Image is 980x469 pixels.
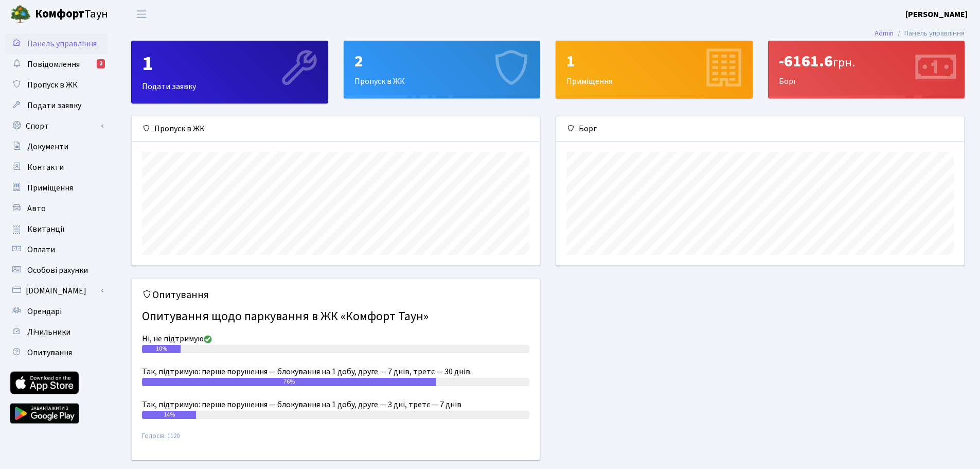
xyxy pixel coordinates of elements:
a: 2Пропуск в ЖК [344,41,541,98]
div: Пропуск в ЖК [132,116,540,142]
button: Переключити навігацію [129,6,154,23]
div: Борг [556,116,964,142]
h4: Опитування щодо паркування в ЖК «Комфорт Таун» [142,305,529,328]
div: Подати заявку [132,41,328,103]
a: 1Приміщення [556,41,753,98]
a: Оплати [5,239,108,260]
div: Борг [769,41,965,98]
div: 2 [97,59,105,68]
img: logo.png [10,4,31,25]
a: [DOMAIN_NAME] [5,281,108,301]
a: 1Подати заявку [131,41,328,103]
span: Особові рахунки [27,265,88,276]
div: Так, підтримую: перше порушення — блокування на 1 добу, друге — 7 днів, третє — 30 днів. [142,366,529,378]
span: грн. [833,54,855,72]
span: Панель управління [27,38,97,49]
span: Контакти [27,162,64,173]
b: Комфорт [35,6,84,22]
div: Приміщення [556,41,752,98]
span: Пропуск в ЖК [27,79,78,91]
a: [PERSON_NAME] [905,8,968,21]
span: Подати заявку [27,100,81,111]
a: Повідомлення2 [5,54,108,75]
div: 2 [354,51,530,71]
a: Admin [875,28,894,39]
a: Опитування [5,342,108,363]
span: Авто [27,203,46,214]
li: Панель управління [894,28,965,39]
a: Лічильники [5,322,108,342]
span: Таун [35,6,108,23]
a: Подати заявку [5,95,108,116]
a: Контакти [5,157,108,178]
div: Так, підтримую: перше порушення — блокування на 1 добу, друге — 3 дні, третє — 7 днів [142,398,529,411]
h5: Опитування [142,289,529,301]
small: Голосів: 1120 [142,431,529,449]
div: 14% [142,411,196,419]
a: Особові рахунки [5,260,108,281]
div: Пропуск в ЖК [344,41,540,98]
span: Повідомлення [27,59,80,70]
span: Орендарі [27,306,62,317]
div: 10% [142,345,181,353]
span: Опитування [27,347,72,358]
a: Пропуск в ЖК [5,75,108,95]
nav: breadcrumb [859,23,980,44]
a: Документи [5,136,108,157]
a: Квитанції [5,219,108,239]
div: -6161.6 [779,51,954,71]
a: Орендарі [5,301,108,322]
div: 76% [142,378,436,386]
span: Приміщення [27,182,73,194]
span: Оплати [27,244,55,255]
span: Лічильники [27,326,70,338]
a: Приміщення [5,178,108,198]
span: Документи [27,141,68,152]
a: Спорт [5,116,108,136]
b: [PERSON_NAME] [905,9,968,20]
span: Квитанції [27,223,65,235]
div: Ні, не підтримую [142,333,529,345]
div: 1 [566,51,742,71]
a: Панель управління [5,33,108,54]
a: Авто [5,198,108,219]
div: 1 [142,51,317,76]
